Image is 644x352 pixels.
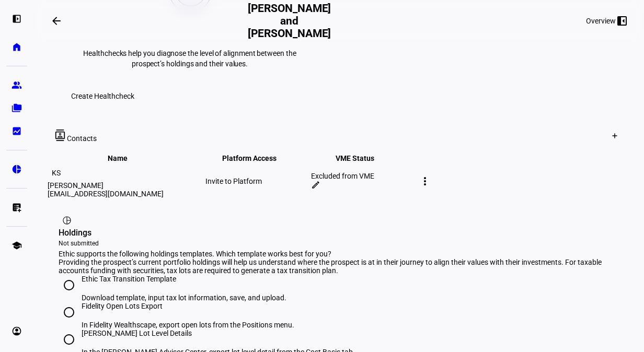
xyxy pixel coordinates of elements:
[578,13,636,29] button: Overview
[48,181,203,190] div: [PERSON_NAME]
[311,172,415,180] div: Excluded from VME
[80,48,300,69] p: Healthchecks help you diagnose the level of alignment between the prospect’s holdings and their v...
[48,165,64,181] div: KS
[71,86,134,107] span: Create Healthcheck
[6,98,27,119] a: folder_copy
[11,326,22,336] eth-mat-symbol: account_circle
[82,302,294,310] div: Fidelity Open Lots Export
[59,239,619,248] div: Not submitted
[11,164,22,174] eth-mat-symbol: pie_chart
[11,14,22,24] eth-mat-symbol: left_panel_open
[11,80,22,90] eth-mat-symbol: group
[336,154,390,162] span: VME Status
[222,154,292,162] span: Platform Access
[11,240,22,251] eth-mat-symbol: school
[6,121,27,142] a: bid_landscape
[59,258,619,275] div: Providing the prospect’s current portfolio holdings will help us understand where the prospect is...
[241,2,337,40] h2: [PERSON_NAME] and [PERSON_NAME]
[11,42,22,52] eth-mat-symbol: home
[11,202,22,213] eth-mat-symbol: list_alt_add
[82,321,294,329] div: In Fidelity Wealthscape, export open lots from the Positions menu.
[59,227,619,239] div: Holdings
[82,294,286,302] div: Download template, input tax lot information, save, and upload.
[616,15,628,27] mat-icon: left_panel_close
[59,86,147,107] button: Create Healthcheck
[419,175,431,187] mat-icon: more_vert
[6,37,27,57] a: home
[108,154,143,162] span: Name
[586,17,616,25] div: Overview
[62,215,72,226] mat-icon: pie_chart
[59,250,619,258] div: Ethic supports the following holdings templates. Which template works best for you?
[82,275,286,283] div: Ethic Tax Transition Template
[311,180,320,190] mat-icon: edit
[6,75,27,96] a: group
[50,15,63,27] mat-icon: arrow_backwards
[6,159,27,180] a: pie_chart
[82,329,355,337] div: [PERSON_NAME] Lot Level Details
[11,103,22,113] eth-mat-symbol: folder_copy
[205,177,309,185] div: Invite to Platform
[11,126,22,136] eth-mat-symbol: bid_landscape
[67,134,97,143] span: Contacts
[48,190,203,198] div: [EMAIL_ADDRESS][DOMAIN_NAME]
[54,130,67,141] mat-icon: contacts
